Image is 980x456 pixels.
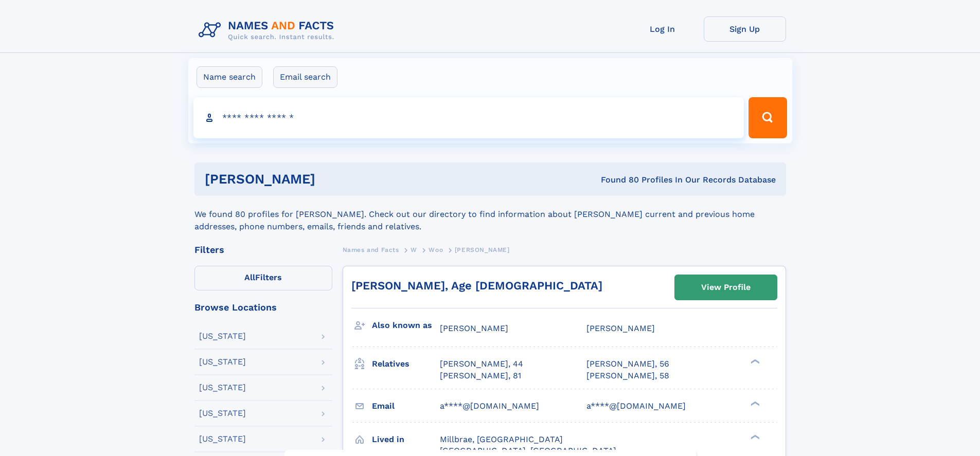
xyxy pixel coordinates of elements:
[199,409,246,417] div: [US_STATE]
[372,431,440,448] h3: Lived in
[440,323,508,333] span: [PERSON_NAME]
[199,384,246,392] div: [US_STATE]
[586,358,669,370] a: [PERSON_NAME], 56
[748,400,760,407] div: ❯
[372,397,440,415] h3: Email
[199,332,246,340] div: [US_STATE]
[351,279,602,292] a: [PERSON_NAME], Age [DEMOGRAPHIC_DATA]
[458,174,776,186] div: Found 80 Profiles In Our Records Database
[749,97,787,138] button: Search Button
[273,66,337,88] label: Email search
[411,243,417,256] a: W
[199,358,246,366] div: [US_STATE]
[194,196,786,233] div: We found 80 profiles for [PERSON_NAME]. Check out our directory to find information about [PERSON...
[343,243,399,256] a: Names and Facts
[372,317,440,334] h3: Also known as
[621,16,704,42] a: Log In
[440,358,523,370] a: [PERSON_NAME], 44
[411,246,417,253] span: W
[701,276,751,299] div: View Profile
[205,173,458,186] h1: [PERSON_NAME]
[586,370,669,381] a: [PERSON_NAME], 58
[194,16,343,44] img: Logo Names and Facts
[440,434,563,444] span: Millbrae, [GEOGRAPHIC_DATA]
[194,266,332,290] label: Filters
[372,355,440,373] h3: Relatives
[440,370,521,381] a: [PERSON_NAME], 81
[199,435,246,443] div: [US_STATE]
[440,446,616,455] span: [GEOGRAPHIC_DATA], [GEOGRAPHIC_DATA]
[455,246,510,253] span: [PERSON_NAME]
[193,97,744,138] input: search input
[675,275,777,300] a: View Profile
[244,272,255,282] span: All
[194,245,332,254] div: Filters
[748,433,760,440] div: ❯
[194,303,332,312] div: Browse Locations
[429,246,443,253] span: Woo
[197,66,262,88] label: Name search
[586,323,655,333] span: [PERSON_NAME]
[748,358,760,365] div: ❯
[704,16,786,42] a: Sign Up
[429,243,443,256] a: Woo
